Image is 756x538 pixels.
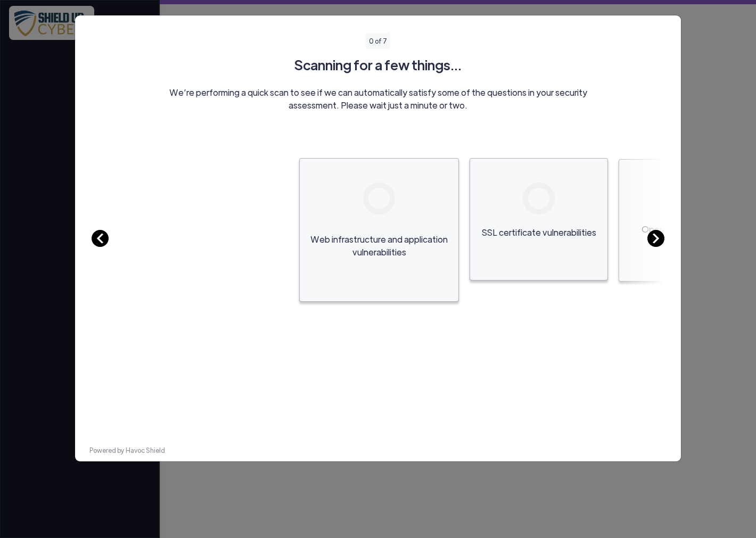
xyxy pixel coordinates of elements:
p: Web infrastructure and application vulnerabilities [308,233,450,259]
p: SSL certificate vulnerabilities [479,226,599,239]
p: We’re performing a quick scan to see if we can automatically satisfy some of the questions in you... [163,86,593,112]
img: dropdown-arrow.svg [647,230,664,247]
div: Powered by Havoc Shield [83,439,673,461]
img: dropdown-arrow.svg [92,230,109,247]
p: 0 of 7 [366,33,390,49]
p: Open network and web infrastructure ports [628,223,748,249]
h3: Scanning for a few things... [92,55,664,75]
